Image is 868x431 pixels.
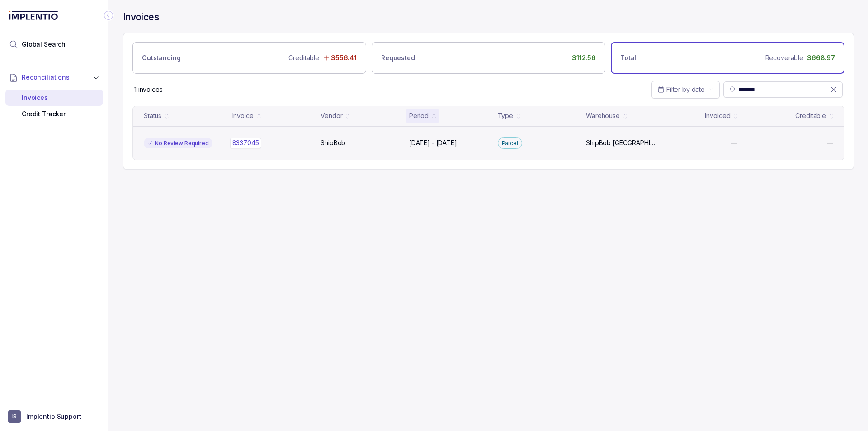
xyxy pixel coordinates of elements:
search: Date Range Picker [657,85,705,94]
div: No Review Required [144,138,212,149]
span: User initials [8,410,21,423]
p: ShipBob [321,138,345,147]
p: Outstanding [142,53,180,62]
div: Period [409,111,429,120]
span: Global Search [22,40,66,49]
button: User initialsImplentio Support [8,410,100,423]
span: Filter by date [666,85,705,93]
p: Implentio Support [26,412,81,421]
button: Date Range Picker [651,81,720,98]
div: Vendor [321,111,342,120]
p: 8337045 [230,138,261,148]
div: Status [144,111,161,120]
div: Warehouse [586,111,620,120]
div: Collapse Icon [103,10,114,21]
button: Reconciliations [5,67,103,87]
div: Type [498,111,513,120]
span: Reconciliations [22,73,70,82]
p: Requested [381,53,415,62]
div: Creditable [795,111,826,120]
p: ShipBob [GEOGRAPHIC_DATA][PERSON_NAME] [586,138,656,147]
p: Total [620,53,636,62]
h4: Invoices [123,11,159,24]
p: — [731,138,738,147]
p: — [827,138,833,147]
div: Reconciliations [5,88,103,124]
div: Credit Tracker [13,106,96,122]
p: $112.56 [572,53,596,62]
p: 1 invoices [134,85,163,94]
p: Creditable [288,53,319,62]
div: Remaining page entries [134,85,163,94]
div: Invoiced [705,111,730,120]
p: [DATE] - [DATE] [409,138,457,147]
p: Parcel [502,139,518,148]
p: Recoverable [765,53,803,62]
p: $556.41 [331,53,357,62]
p: $668.97 [807,53,835,62]
div: Invoice [232,111,254,120]
div: Invoices [13,90,96,106]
